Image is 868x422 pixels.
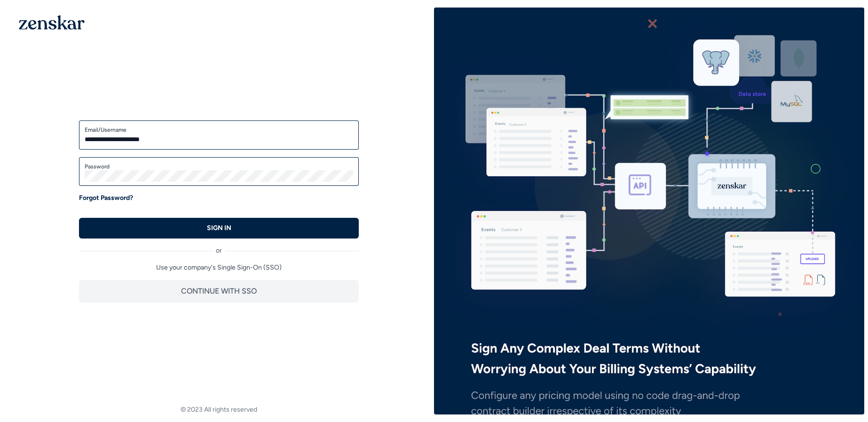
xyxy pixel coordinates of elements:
img: 1OGAJ2xQqyY4LXKgY66KYq0eOWRCkrZdAb3gUhuVAqdWPZE9SRJmCz+oDMSn4zDLXe31Ii730ItAGKgCKgCCgCikA4Av8PJUP... [19,15,85,30]
p: SIGN IN [207,223,231,233]
footer: © 2023 All rights reserved [4,405,434,414]
label: Email/Username [85,126,353,134]
label: Password [85,163,353,170]
button: SIGN IN [79,218,359,239]
p: Use your company's Single Sign-On (SSO) [79,263,359,272]
div: or [79,239,359,255]
a: Forgot Password? [79,193,133,203]
button: CONTINUE WITH SSO [79,280,359,303]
